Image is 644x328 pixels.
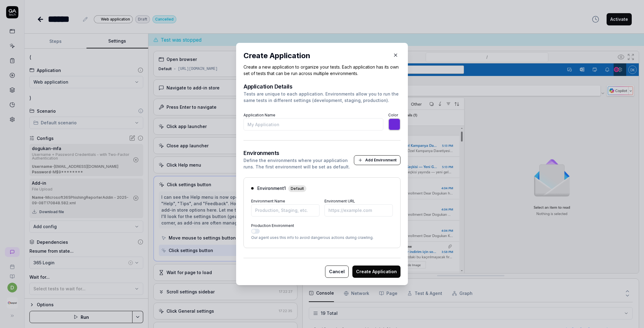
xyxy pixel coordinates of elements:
h3: Environments [243,150,354,156]
button: Cancel [325,266,349,278]
input: Production, Staging, etc. [251,204,320,217]
label: Application Name [243,113,275,117]
div: Define the environments where your application runs. The first environment will be set as default. [243,157,354,170]
input: My Application [243,118,383,130]
label: Color [388,113,398,117]
label: Production Environment [251,223,294,228]
button: Create Application [352,266,401,278]
p: Create a new application to organize your tests. Each application has its own set of tests that c... [243,64,401,77]
input: https://example.com [324,204,393,217]
div: Tests are unique to each application. Environments allow you to run the same tests in different s... [243,91,401,104]
h3: Application Details [243,84,401,89]
label: Environment Name [251,199,285,203]
span: Environment 1 [257,185,306,192]
label: Environment URL [324,199,355,203]
span: Default [288,185,306,192]
button: Close Modal [391,50,401,60]
h2: Create Application [243,50,401,61]
button: Add Environment [354,155,401,165]
p: Our agent uses this info to avoid dangerous actions during crawling. [251,235,393,240]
